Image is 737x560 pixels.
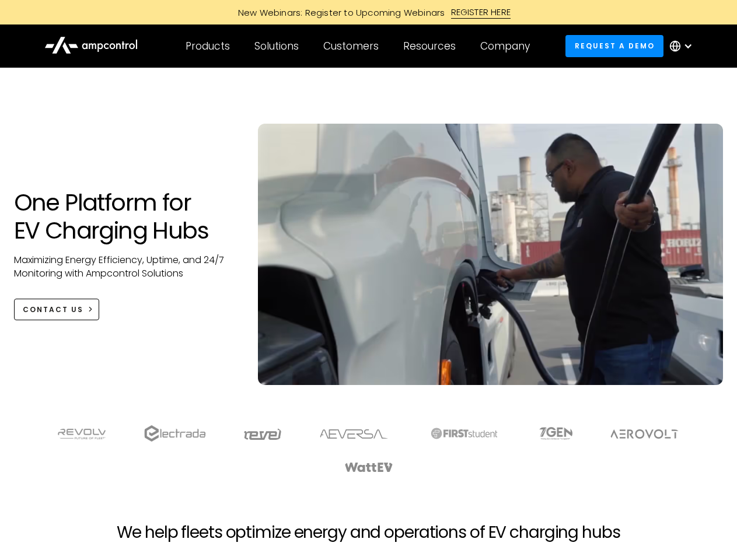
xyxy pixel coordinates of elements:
[106,6,631,19] a: New Webinars: Register to Upcoming WebinarsREGISTER HERE
[323,40,379,52] div: Customers
[480,40,530,52] div: Company
[254,40,299,52] div: Solutions
[226,6,451,19] div: New Webinars: Register to Upcoming Webinars
[14,299,100,320] a: CONTACT US
[23,304,83,315] div: CONTACT US
[186,40,230,52] div: Products
[403,40,456,52] div: Resources
[344,463,393,472] img: WattEV logo
[451,6,511,19] div: REGISTER HERE
[14,188,235,244] h1: One Platform for EV Charging Hubs
[117,523,620,542] h2: We help fleets optimize energy and operations of EV charging hubs
[144,425,205,442] img: electrada logo
[565,35,663,57] a: Request a demo
[14,254,235,280] p: Maximizing Energy Efficiency, Uptime, and 24/7 Monitoring with Ampcontrol Solutions
[610,429,679,439] img: Aerovolt Logo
